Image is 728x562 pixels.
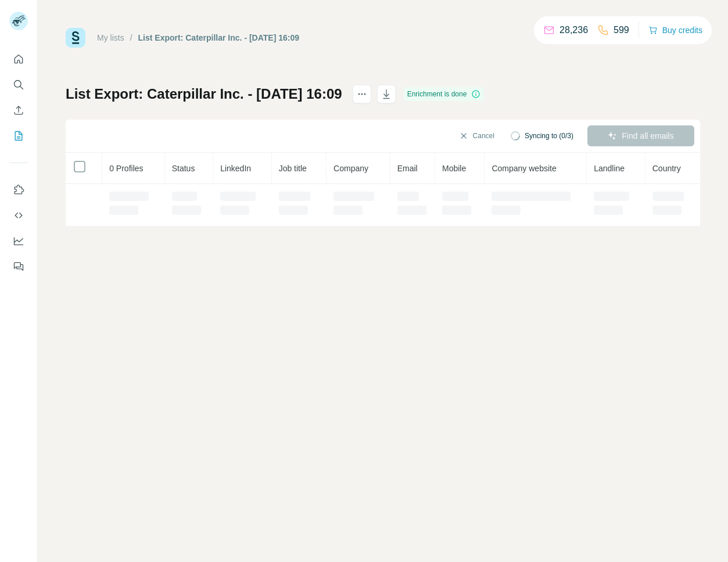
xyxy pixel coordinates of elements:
h1: List Export: Caterpillar Inc. - [DATE] 16:09 [66,85,342,103]
button: My lists [9,125,28,146]
button: Cancel [451,125,503,146]
button: Search [9,74,28,95]
button: Feedback [9,256,28,277]
button: actions [353,85,371,103]
span: Syncing to (0/3) [525,131,573,141]
span: Company [333,164,368,173]
span: Company website [492,164,556,173]
button: Dashboard [9,230,28,251]
span: Status [172,164,195,173]
button: Quick start [9,49,28,70]
a: My lists [97,33,124,42]
button: Buy credits [648,22,702,38]
span: Email [397,164,418,173]
span: Mobile [442,164,466,173]
span: Job title [279,164,307,173]
div: List Export: Caterpillar Inc. - [DATE] 16:09 [138,32,299,44]
div: Enrichment is done [404,87,485,101]
img: Surfe Logo [66,28,85,48]
li: / [130,32,132,44]
span: 0 Profiles [109,164,143,173]
button: Use Surfe API [9,205,28,226]
p: 599 [614,23,629,37]
span: Landline [594,164,625,173]
span: Country [652,164,681,173]
button: Use Surfe on LinkedIn [9,179,28,200]
p: 28,236 [560,23,588,37]
button: Enrich CSV [9,100,28,121]
span: LinkedIn [220,164,251,173]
